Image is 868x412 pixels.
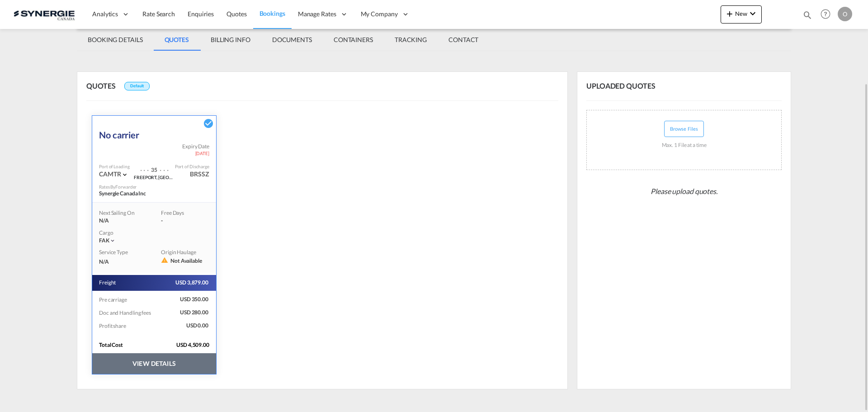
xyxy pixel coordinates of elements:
[109,237,116,244] md-icon: icon-chevron-down
[77,29,154,51] md-tab-item: BOOKING DETAILS
[9,9,207,19] body: Editor, editor2
[226,10,246,18] span: Quotes
[161,217,197,225] div: -
[99,209,147,217] div: Next Sailing On
[134,174,175,180] div: via Port FREEPORT, GRAND BAHAMA
[142,10,175,18] span: Rate Search
[115,184,137,189] span: Forwarder
[161,209,197,217] div: Free Days
[721,5,762,24] button: icon-plus 400-fgNewicon-chevron-down
[161,249,209,256] div: Origin Haulage
[200,29,261,51] md-tab-item: BILLING INFO
[99,170,128,179] div: CAMTR
[99,120,139,143] div: No carrier
[165,296,209,303] span: USD 350.00
[802,10,812,20] md-icon: icon-magnify
[99,163,130,170] div: Port of Loading
[99,258,109,266] span: N/A
[99,341,166,349] div: Total Cost
[175,163,209,170] div: Port of Discharge
[261,29,323,51] md-tab-item: DOCUMENTS
[121,170,128,178] span: Port of OriginCAEDMPort of LoadingCAMTR
[99,279,117,287] span: Freight
[160,161,169,174] div: . . .
[165,309,209,317] span: USD 280.00
[99,184,137,190] div: Rates By
[14,4,75,24] img: 1f56c880d42311ef80fc7dca854c8e59.png
[99,237,109,244] span: FAK
[176,341,216,349] span: USD 4,509.00
[203,118,214,129] md-icon: icon-checkbox-marked-circle
[182,143,209,151] span: Expiry Date
[77,29,489,51] md-pagination-wrapper: Use the left and right arrow keys to navigate between tabs
[259,9,285,17] span: Bookings
[802,10,812,24] div: icon-magnify
[99,249,135,256] div: Service Type
[121,171,128,178] md-icon: icon-chevron-down
[99,296,128,303] span: Pre carriage
[323,29,384,51] md-tab-item: CONTAINERS
[664,121,704,137] button: Browse Files
[838,7,852,21] div: O
[384,29,438,51] md-tab-item: TRACKING
[86,81,122,90] span: QUOTES
[165,322,209,330] span: USD 0.00
[724,10,758,17] span: New
[99,217,147,225] div: N/A
[188,10,214,18] span: Enquiries
[99,190,189,198] div: Synergie Canada Inc
[438,29,489,51] md-tab-item: CONTACT
[161,256,209,266] div: Not Available
[361,9,398,19] span: My Company
[161,256,168,264] md-icon: icon-alert
[99,309,152,316] span: Doc and Handling fees
[99,322,127,329] span: Profit share
[165,279,209,287] span: USD 3,879.00
[818,6,833,22] span: Help
[747,8,758,19] md-icon: icon-chevron-down
[724,8,735,19] md-icon: icon-plus 400-fg
[99,229,209,237] div: Cargo
[195,150,209,156] span: [DATE]
[154,29,200,51] md-tab-item: QUOTES
[298,9,336,19] span: Manage Rates
[662,137,707,154] div: Max. 1 File at a time
[190,170,209,179] div: BRSSZ
[124,82,149,90] div: Default
[140,161,149,174] div: . . .
[149,161,160,174] div: Transit Time 35
[586,81,662,91] span: UPLOADED QUOTES
[647,183,721,200] span: Please upload quotes.
[92,9,118,19] span: Analytics
[818,6,838,23] div: Help
[92,353,216,374] button: VIEW DETAILS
